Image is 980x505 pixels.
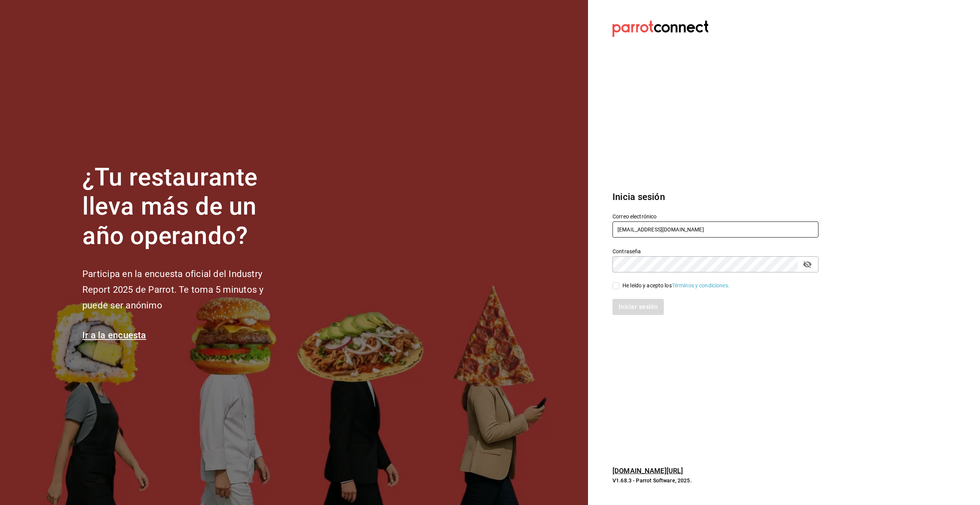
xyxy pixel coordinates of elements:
button: passwordField [801,258,814,271]
h2: Participa en la encuesta oficial del Industry Report 2025 de Parrot. Te toma 5 minutos y puede se... [82,266,289,313]
h3: Inicia sesión [612,190,818,204]
a: [DOMAIN_NAME][URL] [612,467,683,475]
label: Correo electrónico [612,213,818,219]
a: Términos y condiciones. [672,282,730,289]
div: He leído y acepto los [622,282,730,290]
p: V1.68.3 - Parrot Software, 2025. [612,477,818,484]
a: Ir a la encuesta [82,330,146,341]
h1: ¿Tu restaurante lleva más de un año operando? [82,163,289,251]
label: Contraseña [612,248,818,254]
input: Ingresa tu correo electrónico [612,221,818,238]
